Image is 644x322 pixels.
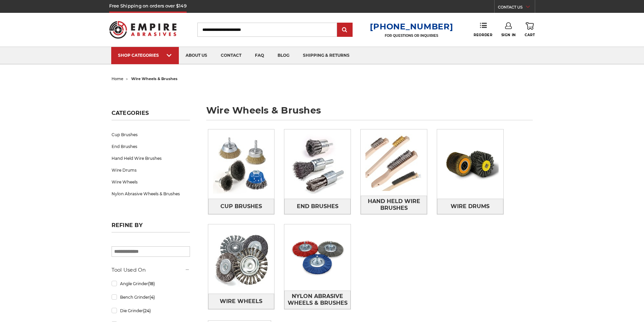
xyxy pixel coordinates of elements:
a: contact [214,47,248,64]
span: Cup Brushes [220,201,262,212]
a: Wire Wheels [112,176,190,188]
div: SHOP CATEGORIES [118,53,172,58]
a: Nylon Abrasive Wheels & Brushes [112,188,190,200]
a: Cart [525,22,535,37]
img: Empire Abrasives [109,17,177,43]
a: faq [248,47,271,64]
a: Hand Held Wire Brushes [361,196,427,214]
img: End Brushes [284,129,351,199]
span: Reorder [474,33,492,37]
a: Nylon Abrasive Wheels & Brushes [284,291,351,309]
img: Hand Held Wire Brushes [361,129,427,196]
span: (18) [148,281,155,286]
input: Submit [338,23,352,37]
a: Cup Brushes [112,129,190,141]
a: Angle Grinder(18) [112,278,190,290]
a: CONTACT US [498,3,535,13]
a: Cup Brushes [208,199,275,214]
h5: Tool Used On [112,266,190,274]
p: FOR QUESTIONS OR INQUIRIES [370,33,453,38]
a: Wire Wheels [208,294,275,309]
a: Hand Held Wire Brushes [112,152,190,164]
img: Nylon Abrasive Wheels & Brushes [284,224,351,291]
span: Sign In [501,33,516,37]
span: Wire Wheels [220,296,262,307]
a: blog [271,47,296,64]
a: Reorder [474,22,492,37]
a: End Brushes [112,141,190,152]
span: End Brushes [297,201,338,212]
span: Wire Drums [451,201,490,212]
a: Bench Grinder(4) [112,291,190,303]
a: End Brushes [284,199,351,214]
h5: Refine by [112,222,190,232]
h1: wire wheels & brushes [206,106,533,120]
span: Hand Held Wire Brushes [361,196,427,214]
a: Wire Drums [112,164,190,176]
img: Cup Brushes [208,129,275,199]
span: wire wheels & brushes [131,76,177,81]
a: Die Grinder(24) [112,305,190,317]
a: shipping & returns [296,47,356,64]
a: [PHONE_NUMBER] [370,22,453,31]
span: (24) [143,308,151,313]
span: (4) [149,295,155,300]
a: home [112,76,123,81]
h5: Categories [112,110,190,120]
img: Wire Wheels [208,224,275,294]
a: about us [179,47,214,64]
a: Wire Drums [437,199,503,214]
img: Wire Drums [437,129,503,199]
span: Cart [525,33,535,37]
span: Nylon Abrasive Wheels & Brushes [285,291,350,309]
